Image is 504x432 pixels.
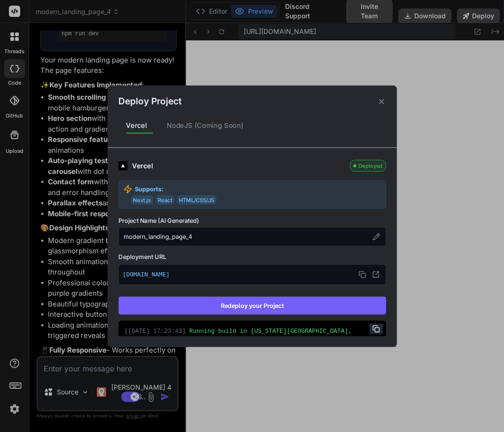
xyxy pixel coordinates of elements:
span: [ [DATE] 17:23:43 ] [124,328,186,334]
button: Open in new tab [370,268,382,281]
button: Copy URL [369,323,383,334]
div: Deployed [350,160,386,172]
div: NodeJS (Coming Soon) [159,116,251,135]
label: Project Name (AI Generated) [118,216,386,225]
strong: Supports: [134,184,163,193]
span: React [155,195,174,204]
h2: Deploy Project [118,94,181,108]
div: modern_landing_page_4 [118,228,386,246]
div: Running build in [US_STATE][GEOGRAPHIC_DATA], [GEOGRAPHIC_DATA] (East) – iad1 [124,327,380,345]
span: Next.js [131,195,153,204]
div: Vercel [132,160,345,171]
label: Deployment URL [118,252,386,261]
span: HTML/CSS/JS [177,195,217,204]
div: Vercel [118,116,155,135]
button: Redeploy your Project [118,297,386,314]
button: Copy URL [356,268,368,281]
img: logo [118,161,127,170]
button: Edit project name [371,231,381,242]
p: [DOMAIN_NAME] [123,268,382,281]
